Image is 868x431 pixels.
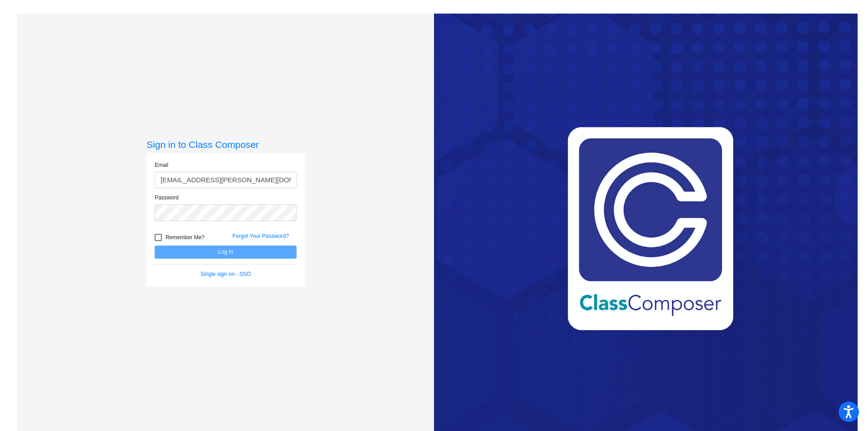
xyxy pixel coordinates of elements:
[232,233,289,239] a: Forgot Your Password?
[155,194,179,202] label: Password
[155,161,168,169] label: Email
[201,271,251,277] a: Single sign on - SSO
[146,139,305,150] h3: Sign in to Class Composer
[155,246,297,259] button: Log In
[165,232,204,243] span: Remember Me?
